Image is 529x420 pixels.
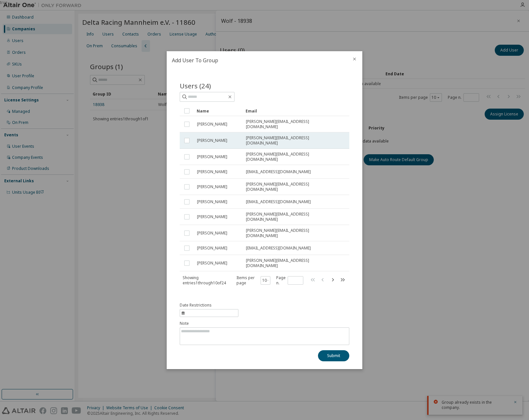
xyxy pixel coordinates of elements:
[246,228,338,238] span: [PERSON_NAME][EMAIL_ADDRESS][DOMAIN_NAME]
[197,154,227,159] span: [PERSON_NAME]
[197,169,227,174] span: [PERSON_NAME]
[246,119,338,129] span: [PERSON_NAME][EMAIL_ADDRESS][DOMAIN_NAME]
[197,199,227,204] span: [PERSON_NAME]
[352,56,357,62] button: close
[180,303,238,317] button: information
[318,350,349,361] button: Submit
[180,303,212,308] span: Date Restrictions
[197,184,227,189] span: [PERSON_NAME]
[246,246,311,251] span: [EMAIL_ADDRESS][DOMAIN_NAME]
[197,214,227,219] span: [PERSON_NAME]
[246,182,338,192] span: [PERSON_NAME][EMAIL_ADDRESS][DOMAIN_NAME]
[197,261,227,266] span: [PERSON_NAME]
[183,275,226,286] span: Showing entries 1 through 10 of 24
[276,275,303,286] span: Page n.
[246,135,338,146] span: [PERSON_NAME][EMAIL_ADDRESS][DOMAIN_NAME]
[197,246,227,251] span: [PERSON_NAME]
[246,106,338,116] div: Email
[236,275,270,286] span: Items per page
[197,122,227,127] span: [PERSON_NAME]
[246,199,311,204] span: [EMAIL_ADDRESS][DOMAIN_NAME]
[246,212,338,222] span: [PERSON_NAME][EMAIL_ADDRESS][DOMAIN_NAME]
[246,258,338,268] span: [PERSON_NAME][EMAIL_ADDRESS][DOMAIN_NAME]
[246,152,338,162] span: [PERSON_NAME][EMAIL_ADDRESS][DOMAIN_NAME]
[246,169,311,174] span: [EMAIL_ADDRESS][DOMAIN_NAME]
[197,138,227,143] span: [PERSON_NAME]
[167,51,347,69] h2: Add User To Group
[197,231,227,236] span: [PERSON_NAME]
[180,81,211,90] span: Users (24)
[180,321,349,326] label: Note
[262,278,269,283] button: 10
[197,106,240,116] div: Name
